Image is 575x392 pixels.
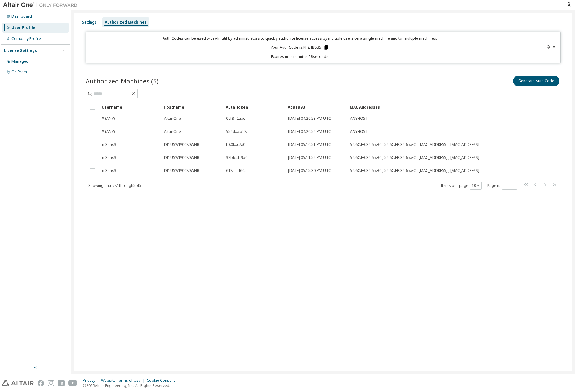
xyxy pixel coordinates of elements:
span: m3nns3 [102,155,116,160]
span: 54:6C:EB:34:65:B0 , 54:6C:EB:34:65:AC , [MAC_ADDRESS] , [MAC_ADDRESS] [350,168,479,173]
span: Authorized Machines (5) [86,77,158,85]
span: ANYHOST [350,116,368,121]
img: altair_logo.svg [2,380,34,386]
img: youtube.svg [68,380,77,386]
span: 0ef8...2aac [226,116,245,121]
p: © 2025 Altair Engineering, Inc. All Rights Reserved. [83,383,179,388]
span: AltairOne [164,129,181,134]
div: Website Terms of Use [101,378,147,383]
div: On Prem [11,70,27,74]
span: 54:6C:EB:34:65:B0 , 54:6C:EB:34:65:AC , [MAC_ADDRESS] , [MAC_ADDRESS] [350,142,479,147]
span: AltairOne [164,116,181,121]
span: b80f...c7a0 [226,142,245,147]
span: [DATE] 04:20:54 PM UTC [288,129,331,134]
div: Username [102,102,159,112]
span: Showing entries 1 through 5 of 5 [88,183,141,188]
span: 554d...cb18 [226,129,247,134]
span: DI1USWIV0089WNB [164,142,199,147]
div: Authorized Machines [105,20,147,25]
span: m3nns3 [102,168,116,173]
span: Items per page [441,182,482,190]
div: Cookie Consent [147,378,179,383]
span: Page n. [487,182,517,190]
div: Hostname [164,102,221,112]
span: [DATE] 04:20:53 PM UTC [288,116,331,121]
span: [DATE] 05:11:52 PM UTC [288,155,331,160]
img: Altair One [3,2,81,8]
span: [DATE] 05:10:51 PM UTC [288,142,331,147]
img: linkedin.svg [58,380,65,386]
div: Dashboard [11,14,32,19]
span: * (ANY) [102,116,115,121]
p: Expires in 14 minutes, 58 seconds [90,54,510,59]
div: Added At [288,102,345,112]
span: DI1USWIV0089WNB [164,155,199,160]
span: 38bb...b9b0 [226,155,247,160]
span: 6185...d60a [226,168,247,173]
img: facebook.svg [38,380,44,386]
div: Managed [11,59,29,64]
p: Auth Codes can be used with Almutil by administrators to quickly authorize license access by mult... [90,36,510,41]
span: [DATE] 05:15:30 PM UTC [288,168,331,173]
div: User Profile [11,25,35,30]
span: 54:6C:EB:34:65:B0 , 54:6C:EB:34:65:AC , [MAC_ADDRESS] , [MAC_ADDRESS] [350,155,479,160]
span: * (ANY) [102,129,115,134]
span: DI1USWIV0089WNB [164,168,199,173]
p: Your Auth Code is: RF2HB8B5 [271,45,329,50]
span: ANYHOST [350,129,368,134]
div: Company Profile [11,36,41,41]
div: License Settings [4,48,37,53]
button: 10 [472,183,480,188]
img: instagram.svg [48,380,54,386]
button: Generate Auth Code [513,76,559,86]
div: Settings [82,20,97,25]
div: Auth Token [226,102,283,112]
span: m3nns3 [102,142,116,147]
div: MAC Addresses [350,102,496,112]
div: Privacy [83,378,101,383]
